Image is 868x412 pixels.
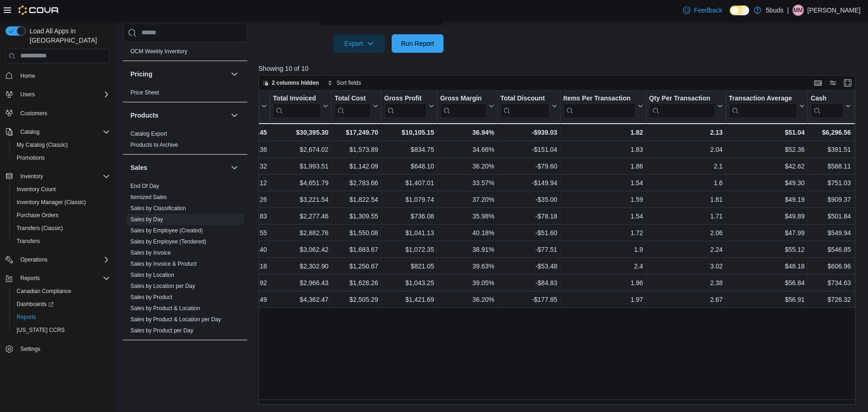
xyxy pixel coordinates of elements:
[384,261,434,272] div: $821.05
[9,196,114,209] button: Inventory Manager (Classic)
[130,205,186,211] a: Sales by Classification
[649,277,722,288] div: 2.38
[130,227,203,233] a: Sales by Employee (Created)
[17,89,110,100] span: Users
[440,277,494,288] div: 39.05%
[130,89,159,95] a: Price Sheet
[123,87,247,101] div: Pricing
[440,94,486,103] div: Gross Margin
[500,144,557,155] div: -$151.04
[333,34,385,53] button: Export
[130,216,163,222] a: Sales by Day
[259,77,323,88] button: 2 columns hidden
[337,79,361,87] span: Sort fields
[563,127,643,138] div: 1.82
[9,138,114,151] button: My Catalog (Classic)
[130,282,195,289] span: Sales by Location per Day
[17,254,110,265] span: Operations
[334,144,378,155] div: $1,573.89
[227,127,267,138] div: $3,040.45
[440,161,494,172] div: 36.20%
[273,261,328,272] div: $2,302.90
[9,151,114,164] button: Promotions
[130,260,197,267] span: Sales by Invoice & Product
[384,277,434,288] div: $1,043.25
[649,94,715,118] div: Qty Per Transaction
[649,294,722,305] div: 2.67
[729,94,805,118] button: Transaction Average
[729,144,805,155] div: $52.36
[649,94,722,118] button: Qty Per Transaction
[130,69,152,78] h3: Pricing
[17,287,71,295] span: Canadian Compliance
[20,128,39,136] span: Catalog
[13,223,67,234] a: Transfers (Classic)
[811,277,851,288] div: $734.63
[563,94,643,118] button: Items Per Transaction
[649,177,722,188] div: 1.6
[384,294,434,305] div: $1,421.69
[440,211,494,222] div: 35.98%
[2,170,114,183] button: Inventory
[392,34,443,53] button: Run Report
[2,88,114,101] button: Users
[17,171,47,182] button: Inventory
[130,260,197,267] a: Sales by Invoice & Product
[384,144,434,155] div: $834.75
[17,126,110,137] span: Catalog
[766,5,783,16] p: 5buds
[563,194,643,205] div: 1.59
[334,211,378,222] div: $1,309.55
[17,70,39,81] a: Home
[130,237,206,245] span: Sales by Employee (Tendered)
[273,144,328,155] div: $2,674.02
[334,94,370,103] div: Total Cost
[130,305,200,311] a: Sales by Product & Location
[842,77,853,88] button: Enter fullscreen
[130,47,187,55] span: OCM Weekly Inventory
[13,236,43,247] a: Transfers
[811,94,843,118] div: Cash
[563,227,643,238] div: 1.72
[649,227,722,238] div: 2.06
[730,15,730,16] span: Dark Mode
[384,161,434,172] div: $648.10
[13,197,110,208] span: Inventory Manager (Classic)
[130,193,167,200] span: Itemized Sales
[384,94,427,118] div: Gross Profit
[384,211,434,222] div: $736.08
[563,294,643,305] div: 1.97
[563,261,643,272] div: 2.4
[440,261,494,272] div: 39.63%
[334,277,378,288] div: $1,628.26
[130,110,159,119] h3: Products
[649,161,722,172] div: 2.1
[227,144,267,155] div: $265.38
[787,5,789,16] p: |
[17,108,51,119] a: Customers
[811,227,851,238] div: $549.94
[20,72,35,80] span: Home
[130,282,195,289] a: Sales by Location per Day
[130,348,227,357] button: Taxes
[13,299,110,310] span: Dashboards
[13,197,90,208] a: Inventory Manager (Classic)
[273,94,328,118] button: Total Invoiced
[440,244,494,255] div: 38.91%
[13,325,68,336] a: [US_STATE] CCRS
[500,127,557,138] div: -$939.03
[9,222,114,235] button: Transfers (Classic)
[729,94,797,118] div: Transaction Average
[811,127,851,138] div: $6,296.56
[334,127,378,138] div: $17,249.70
[17,313,36,321] span: Reports
[130,204,186,212] span: Sales by Classification
[17,126,43,137] button: Catalog
[729,277,805,288] div: $56.84
[13,325,110,336] span: Washington CCRS
[17,273,43,284] button: Reports
[500,294,557,305] div: -$177.85
[17,89,38,100] button: Users
[130,141,178,148] span: Products to Archive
